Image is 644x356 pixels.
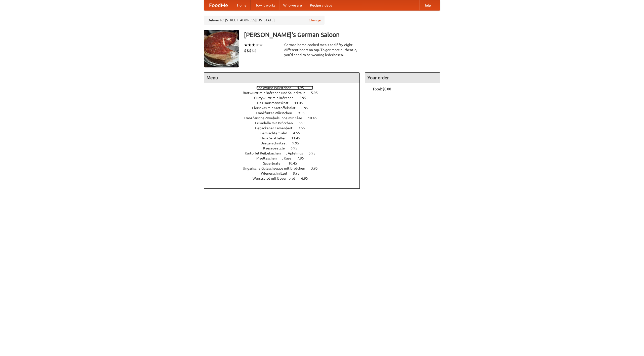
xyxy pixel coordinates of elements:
[299,96,311,100] span: 5.95
[244,42,248,48] li: ★
[243,91,327,95] a: Bratwurst mit Brötchen und Sauerkraut 5.95
[263,146,290,150] span: Kaesepaetzle
[256,156,296,160] span: Maultaschen mit Käse
[204,16,325,25] div: Deliver to: [STREET_ADDRESS][US_STATE]
[263,161,306,165] a: Sauerbraten 10.45
[309,18,321,23] a: Change
[255,42,259,48] li: ★
[284,42,360,57] div: German home-cooked meals and fifty-eight different beers on tap. To get more authentic, you'd nee...
[260,136,291,140] span: Haus Salatteller
[255,121,298,125] span: Frikadelle mit Brötchen
[308,116,322,120] span: 10.45
[301,106,313,110] span: 6.95
[299,121,310,125] span: 6.95
[233,0,251,10] a: Home
[365,73,440,83] h4: Your order
[252,48,254,53] li: $
[291,146,302,150] span: 6.95
[279,0,306,10] a: Who we are
[243,91,310,95] span: Bratwurst mit Brötchen und Sauerkraut
[244,30,440,40] h3: [PERSON_NAME]'s German Saloon
[256,111,297,115] span: Frankfurter Würstchen
[291,136,305,140] span: 11.45
[251,0,279,10] a: How it works
[256,156,313,160] a: Maultaschen mit Käse 7.95
[254,48,257,53] li: $
[373,87,391,91] b: Total: $0.00
[253,176,300,180] span: Wurstsalad mit Bauernbrot
[245,151,308,155] span: Kartoffel Reibekuchen mit Apfelmus
[419,0,435,10] a: Help
[255,126,298,130] span: Gebackener Camenbert
[297,156,309,160] span: 7.95
[256,86,296,90] span: Bockwurst Würstchen
[309,151,320,155] span: 5.95
[245,151,325,155] a: Kartoffel Reibekuchen mit Apfelmus 5.95
[254,96,299,100] span: Currywurst mit Brötchen
[204,30,239,67] img: angular.jpg
[247,48,249,53] li: $
[256,86,313,90] a: Bockwurst Würstchen 4.95
[298,126,310,130] span: 7.55
[257,101,294,105] span: Das Hausmannskost
[293,171,305,175] span: 8.95
[255,126,314,130] a: Gebackener Camenbert 7.55
[261,141,308,145] a: Jaegerschnitzel 9.95
[252,106,301,110] span: Fleishkas mit Kartoffelsalat
[260,136,309,140] a: Haus Salatteller 11.45
[249,48,252,53] li: $
[257,101,312,105] a: Das Hausmannskost 11.45
[244,116,307,120] span: Französische Zwiebelsuppe mit Käse
[259,42,263,48] li: ★
[256,111,314,115] a: Frankfurter Würstchen 9.95
[301,176,313,180] span: 6.95
[243,166,310,170] span: Ungarische Gulaschsuppe mit Brötchen
[263,161,288,165] span: Sauerbraten
[248,42,252,48] li: ★
[298,111,310,115] span: 9.95
[204,0,233,10] a: FoodMe
[311,166,323,170] span: 3.95
[244,116,326,120] a: Französische Zwiebelsuppe mit Käse 10.45
[261,171,292,175] span: Wienerschnitzel
[244,48,247,53] li: $
[288,161,302,165] span: 10.45
[293,131,305,135] span: 4.55
[311,91,323,95] span: 5.95
[260,131,292,135] span: Gemischter Salat
[261,141,292,145] span: Jaegerschnitzel
[292,141,304,145] span: 9.95
[204,73,359,83] h4: Menu
[252,42,255,48] li: ★
[294,101,308,105] span: 11.45
[297,86,309,90] span: 4.95
[243,166,327,170] a: Ungarische Gulaschsuppe mit Brötchen 3.95
[255,121,315,125] a: Frikadelle mit Brötchen 6.95
[254,96,315,100] a: Currywurst mit Brötchen 5.95
[252,106,317,110] a: Fleishkas mit Kartoffelsalat 6.95
[261,171,309,175] a: Wienerschnitzel 8.95
[263,146,307,150] a: Kaesepaetzle 6.95
[260,131,309,135] a: Gemischter Salat 4.55
[306,0,336,10] a: Recipe videos
[253,176,317,180] a: Wurstsalad mit Bauernbrot 6.95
